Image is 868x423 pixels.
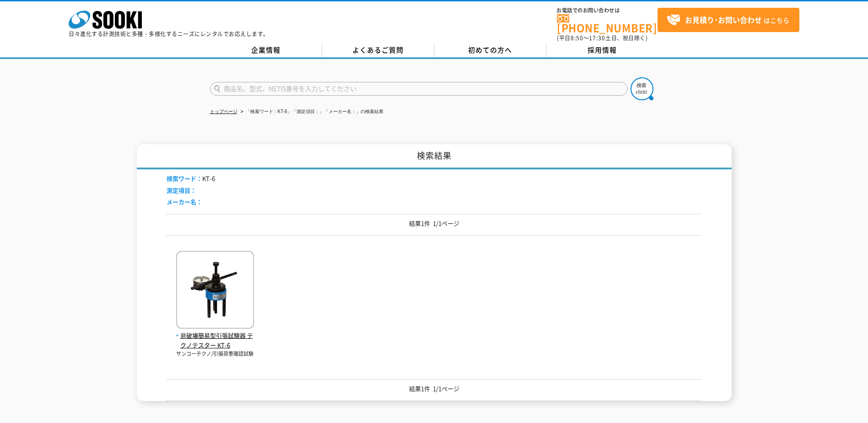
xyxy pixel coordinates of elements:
li: KT-6 [167,174,215,184]
img: テクノテスター KT-6 [176,251,254,331]
span: メーカー名： [167,197,202,206]
span: 8:50 [571,34,583,42]
span: はこちら [667,13,789,27]
a: [PHONE_NUMBER] [557,14,658,33]
span: 非破壊簡易型引張試験器 テクノテスター KT-6 [176,331,254,350]
a: お見積り･お問い合わせはこちら [658,8,799,32]
span: 測定項目： [167,186,196,195]
span: 検索ワード： [167,174,202,183]
a: トップページ [210,109,237,114]
a: 初めての方へ [434,43,546,57]
input: 商品名、型式、NETIS番号を入力してください [210,82,628,96]
p: 結果1件 1/1ページ [167,384,702,394]
p: 日々進化する計測技術と多種・多様化するニーズにレンタルでお応えします。 [69,31,269,37]
p: サンコーテクノ/引張荷重確認試験 [176,350,254,358]
strong: お見積り･お問い合わせ [685,14,762,25]
span: (平日 ～ 土日、祝日除く) [557,34,647,42]
h1: 検索結果 [137,144,732,169]
span: 初めての方へ [468,45,512,55]
img: btn_search.png [631,77,653,100]
li: 「検索ワード：KT-6」「測定項目：」「メーカー名：」の検索結果 [239,107,383,117]
a: よくあるご質問 [322,43,434,57]
a: 採用情報 [546,43,658,57]
span: 17:30 [589,34,605,42]
a: 非破壊簡易型引張試験器 テクノテスター KT-6 [176,321,254,350]
span: お電話でのお問い合わせは [557,8,658,13]
p: 結果1件 1/1ページ [167,219,702,228]
a: 企業情報 [210,43,322,57]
